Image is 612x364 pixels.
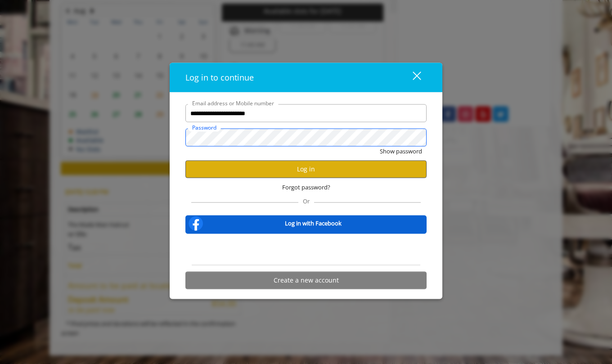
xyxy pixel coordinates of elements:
[188,123,221,132] label: Password
[187,214,205,232] img: facebook-logo
[396,68,427,86] button: close dialog
[402,71,420,84] div: close dialog
[185,129,427,147] input: Password
[185,104,427,122] input: Email address or Mobile number
[285,219,342,228] b: Log in with Facebook
[261,239,352,259] iframe: Sign in with Google Button
[185,271,427,289] button: Create a new account
[185,72,254,83] span: Log in to continue
[380,147,422,156] button: Show password
[185,160,427,178] button: Log in
[298,197,314,205] span: Or
[188,99,279,108] label: Email address or Mobile number
[282,183,330,192] span: Forgot password?
[411,132,422,143] keeper-lock: Open Keeper Popup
